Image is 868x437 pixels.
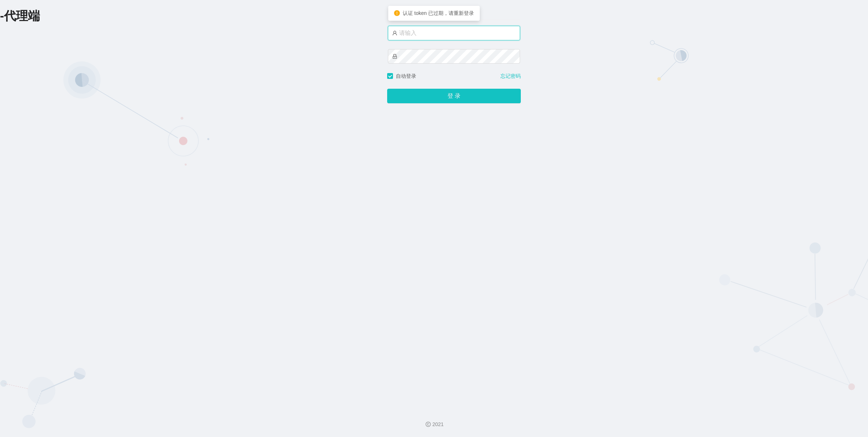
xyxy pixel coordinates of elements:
[392,31,397,36] i: 图标： 用户
[426,422,431,427] i: 图标： 版权所有
[392,54,397,59] i: 图标： 锁
[394,10,400,16] i: 图标：感叹号圆圈
[403,10,474,16] span: 认证 token 已过期，请重新登录
[393,73,419,79] span: 自动登录
[500,72,521,80] a: 忘记密码
[432,421,443,427] font: 2021
[387,89,521,103] button: 登 录
[388,26,520,40] input: 请输入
